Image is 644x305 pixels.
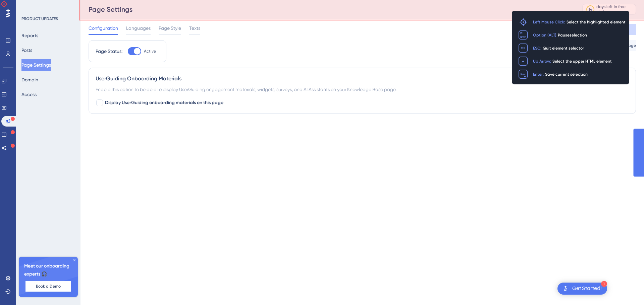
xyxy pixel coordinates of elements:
span: Select the upper HTML element [552,59,612,64]
div: PRODUCT UPDATES [21,16,58,21]
span: Active [144,49,156,54]
button: Page Settings [21,59,51,71]
div: UserGuiding Onboarding Materials [96,75,629,83]
span: Page Style [159,24,181,32]
div: Open Get Started! checklist, remaining modules: 1 [557,283,607,295]
span: Display UserGuiding onboarding materials on this page [105,99,223,107]
button: Posts [21,44,32,56]
span: Pause selection [558,32,587,38]
span: ESC: [533,46,541,51]
button: Book a Demo [25,281,71,292]
div: Page Status: [96,47,122,55]
button: Access [21,88,37,100]
span: Configuration [89,24,118,32]
span: Texts [189,24,200,32]
div: Enable this option to be able to display UserGuiding engagement materials, widgets, surveys, and ... [96,85,629,93]
button: Domain [21,74,38,86]
div: 1 [601,281,607,287]
div: Page Settings [89,5,566,14]
img: launcher-image-alternative-text [561,285,570,293]
div: days left in free trial [596,4,634,15]
span: Up Arrow: [533,59,551,64]
span: Languages [126,24,151,32]
span: Save current selection [545,72,588,77]
div: Get Started! [572,285,602,292]
button: Reports [21,29,38,42]
span: Book a Demo [36,284,61,289]
span: Option (ALT) [533,32,556,38]
span: Enter: [533,72,544,77]
span: Quit element selector [543,46,584,51]
span: Select the highlighted element [567,19,626,25]
span: Left Mouse Click: [533,19,565,25]
div: 14 [589,7,592,12]
span: Meet our onboarding experts 🎧 [24,262,72,278]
